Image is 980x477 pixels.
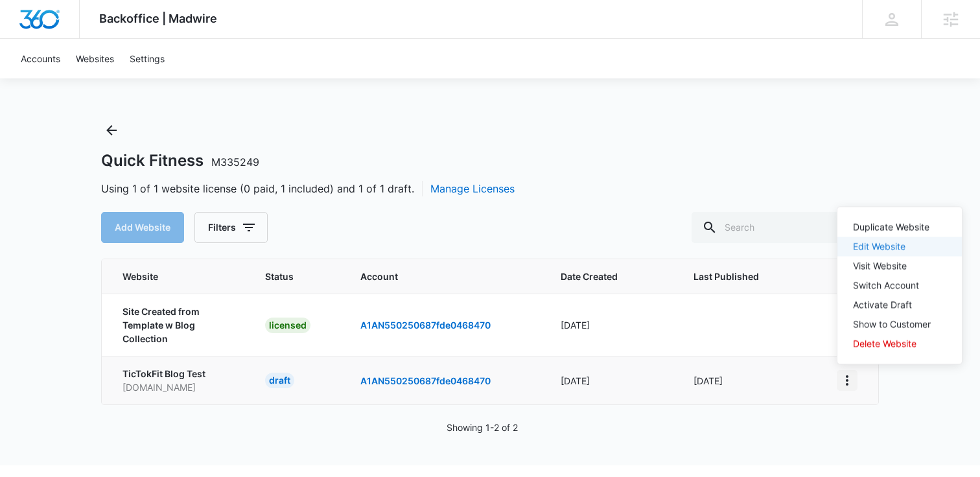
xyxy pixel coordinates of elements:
[360,270,530,283] span: Account
[853,301,931,310] div: Activate Draft
[122,270,215,283] span: Website
[122,305,234,345] p: Site Created from Template w Blog Collection
[853,241,905,252] a: Edit Website
[837,334,962,354] button: Delete Website
[694,270,787,283] span: Last Published
[678,356,821,404] td: [DATE]
[853,320,931,329] div: Show to Customer
[837,276,962,296] button: Switch Account
[545,294,678,356] td: [DATE]
[837,218,962,237] button: Duplicate Website
[360,375,491,386] a: A1AN550250687fde0468470
[853,261,907,272] a: Visit Website
[853,340,931,349] div: Delete Website
[99,12,217,25] span: Backoffice | Madwire
[692,212,879,243] input: Search
[122,380,234,394] p: [DOMAIN_NAME]
[837,237,962,257] button: Edit Website
[545,356,678,404] td: [DATE]
[561,270,644,283] span: Date Created
[837,370,857,391] button: View More
[265,373,294,388] div: draft
[853,281,931,290] div: Switch Account
[837,257,962,276] button: Visit Website
[122,39,172,78] a: Settings
[68,39,122,78] a: Websites
[211,156,259,169] span: M335249
[122,367,234,380] p: TicTokFit Blog Test
[360,320,491,331] a: A1AN550250687fde0468470
[194,212,268,243] button: Filters
[837,296,962,315] button: Activate Draft
[837,315,962,334] button: Show to Customer
[101,181,515,196] span: Using 1 of 1 website license (0 paid, 1 included) and 1 of 1 draft.
[447,421,518,434] p: Showing 1-2 of 2
[853,223,931,232] div: Duplicate Website
[101,151,259,170] h1: Quick Fitness
[265,318,310,333] div: licensed
[13,39,68,78] a: Accounts
[430,181,515,196] button: Manage Licenses
[101,120,122,141] button: Back
[265,270,329,283] span: Status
